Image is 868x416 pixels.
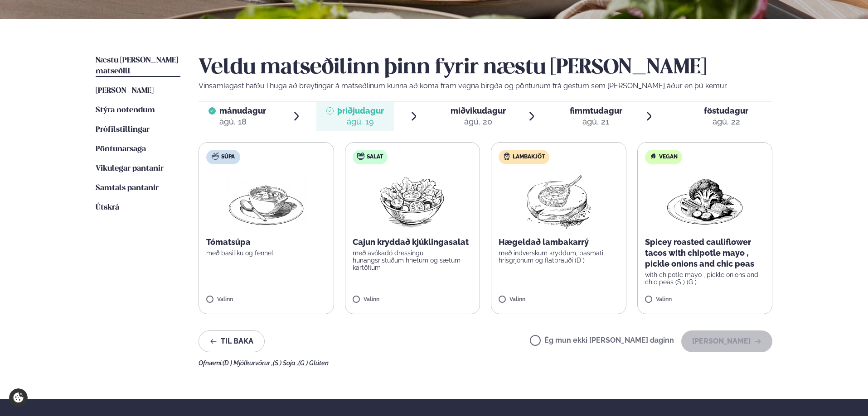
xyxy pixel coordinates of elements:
img: Lamb-Meat.png [519,172,599,230]
span: Samtals pantanir [96,184,159,192]
p: Cajun kryddað kjúklingasalat [353,237,473,248]
span: Næstu [PERSON_NAME] matseðill [96,57,178,75]
p: með indverskum kryddum, basmati hrísgrjónum og flatbrauði (D ) [499,249,619,264]
a: Næstu [PERSON_NAME] matseðill [96,55,180,77]
span: Súpa [221,153,235,161]
img: Vegan.png [665,172,745,230]
span: (G ) Glúten [298,359,329,367]
span: Stýra notendum [96,106,155,114]
a: Pöntunarsaga [96,144,146,155]
p: Spicey roasted cauliflower tacos with chipotle mayo , pickle onions and chic peas [645,237,765,269]
span: Pöntunarsaga [96,145,146,153]
span: mánudagur [219,106,266,115]
div: ágú. 19 [337,116,384,127]
img: Vegan.svg [650,153,657,160]
img: Salad.png [372,172,452,230]
div: ágú. 18 [219,116,266,127]
a: Prófílstillingar [96,124,150,135]
span: (S ) Soja , [273,359,298,367]
a: Útskrá [96,202,119,213]
p: með avókadó dressingu, hunangsristuðum hnetum og sætum kartöflum [353,249,473,271]
span: Prófílstillingar [96,126,150,134]
img: soup.svg [212,153,219,160]
div: ágú. 20 [451,116,506,127]
span: fimmtudagur [570,106,622,115]
span: Lambakjöt [513,153,545,161]
img: Lamb.svg [503,153,510,160]
p: með basiliku og fennel [206,249,326,257]
div: ágú. 21 [570,116,622,127]
span: Vikulegar pantanir [96,165,164,172]
span: Salat [367,153,383,161]
span: föstudagur [704,106,748,115]
p: Vinsamlegast hafðu í huga að breytingar á matseðlinum kunna að koma fram vegna birgða og pöntunum... [199,81,772,91]
span: Útskrá [96,204,119,211]
button: [PERSON_NAME] [681,330,772,352]
span: þriðjudagur [337,106,384,115]
a: Samtals pantanir [96,183,159,194]
h2: Veldu matseðilinn þinn fyrir næstu [PERSON_NAME] [199,55,772,81]
span: Vegan [659,153,678,161]
p: Hægeldað lambakarrý [499,237,619,248]
p: with chipotle mayo , pickle onions and chic peas (S ) (G ) [645,271,765,286]
a: [PERSON_NAME] [96,86,154,96]
a: Vikulegar pantanir [96,163,164,174]
span: [PERSON_NAME] [96,87,154,95]
p: Tómatsúpa [206,237,326,248]
img: Soup.png [226,172,306,230]
a: Cookie settings [9,388,28,407]
span: (D ) Mjólkurvörur , [223,359,273,367]
a: Stýra notendum [96,105,155,116]
img: salad.svg [357,153,364,160]
div: Ofnæmi: [199,359,772,367]
div: ágú. 22 [704,116,748,127]
span: miðvikudagur [451,106,506,115]
button: Til baka [199,330,265,352]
